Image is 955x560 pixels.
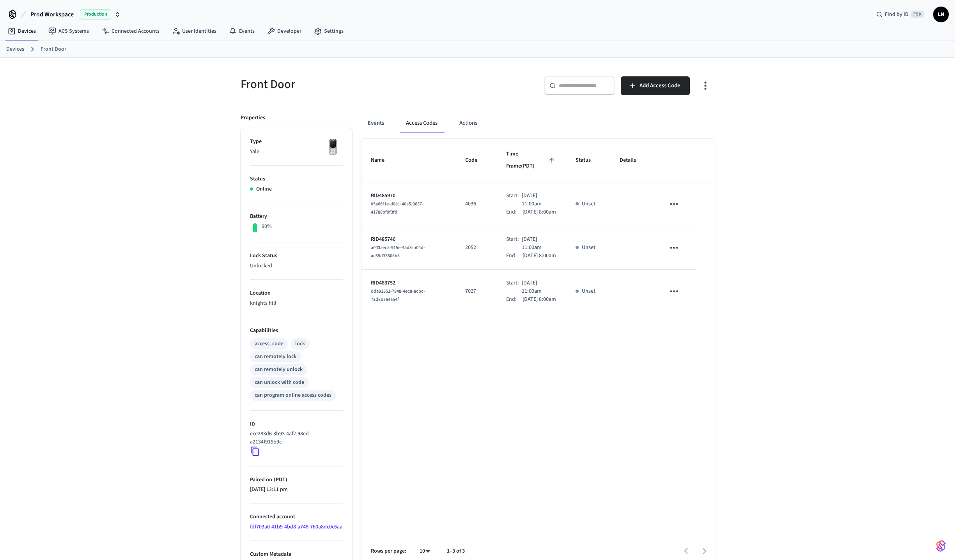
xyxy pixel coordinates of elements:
p: 7027 [465,287,487,295]
span: Find by ID [885,11,909,18]
div: lock [295,340,305,348]
p: RID485970 [371,192,446,200]
p: 1–3 of 3 [447,547,465,555]
p: Location [250,289,343,297]
span: Production [80,9,111,19]
button: Add Access Code [621,76,690,95]
a: ACS Systems [42,24,95,38]
p: Yale [250,148,343,156]
p: 4036 [465,200,487,208]
div: can unlock with code [255,378,304,387]
button: Actions [453,114,484,132]
p: RID483752 [371,279,446,287]
div: can program online access codes [255,391,331,399]
p: ID [250,420,343,428]
img: Yale Assure Touchscreen Wifi Smart Lock, Satin Nickel, Front [323,138,343,157]
p: 90% [262,223,272,231]
p: Battery [250,212,343,221]
a: Devices [2,24,42,38]
p: knights hill [250,299,343,307]
p: Status [250,175,343,183]
p: Unset [582,200,595,208]
span: dda93351-7848-4ec8-acbc-72d8b764a54f [371,288,425,303]
div: Find by ID⌘ K [870,7,930,21]
p: Rows per page: [371,547,406,555]
p: Paired on [250,476,343,484]
div: can remotely unlock [255,366,303,374]
span: Add Access Code [640,81,680,91]
a: User Identities [166,24,223,38]
div: End: [506,208,523,216]
button: Access Codes [400,114,444,132]
div: Start: [506,279,522,295]
span: LN [934,7,948,21]
div: ant example [361,114,715,132]
button: LN [933,7,949,22]
p: [DATE] 11:00am [522,235,557,252]
p: [DATE] 11:00am [522,279,557,295]
p: 2052 [465,244,487,252]
img: SeamLogoGradient.69752ec5.svg [936,540,946,552]
p: [DATE] 8:00am [523,295,556,304]
button: Events [361,114,390,132]
span: Name [371,154,395,166]
div: can remotely lock [255,353,296,361]
h5: Front Door [241,76,473,92]
p: Unset [582,244,595,252]
p: Type [250,138,343,146]
p: Capabilities [250,327,343,335]
p: Custom Metadata [250,550,343,558]
span: 05a66f1e-d8e1-40a5-9637-41788bf9f3fd [371,201,423,216]
a: Developer [261,24,308,38]
a: fdf703a0-41b9-4bd8-a748-760a8dc0c6aa [250,523,342,531]
span: Code [465,154,487,166]
div: Start: [506,192,522,208]
p: [DATE] 12:11 pm [250,486,343,494]
div: 10 [416,546,434,557]
p: RID485746 [371,235,446,244]
span: ( PDT ) [272,476,287,484]
div: End: [506,252,523,260]
a: Events [223,24,261,38]
span: a003aec5-915e-45d8-b04d-ae59d33505b5 [371,244,425,259]
span: ⌘ K [911,11,924,18]
p: Properties [241,114,265,122]
table: sticky table [361,139,715,313]
p: Connected account [250,513,343,521]
div: End: [506,295,523,304]
span: Details [620,154,646,166]
a: Devices [6,45,24,53]
span: Status [576,154,601,166]
p: [DATE] 8:00am [523,208,556,216]
div: access_code [255,340,283,348]
a: Front Door [41,45,66,53]
p: Unset [582,287,595,295]
span: Prod Workspace [30,10,74,19]
p: ece283d6-3b93-4af2-98ed-a2134f915b9c [250,430,340,446]
span: Time Frame(PDT) [506,148,557,173]
a: Connected Accounts [95,24,166,38]
p: [DATE] 11:00am [522,192,557,208]
p: Unlocked [250,262,343,270]
p: Lock Status [250,252,343,260]
p: [DATE] 8:00am [523,252,556,260]
a: Settings [308,24,350,38]
p: Online [256,185,272,193]
div: Start: [506,235,522,252]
